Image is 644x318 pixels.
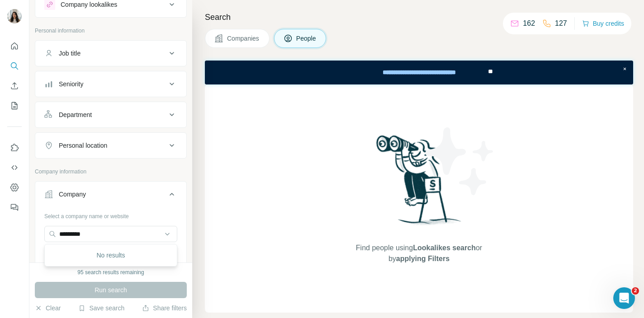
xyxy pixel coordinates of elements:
[227,34,260,43] span: Companies
[7,58,22,74] button: Search
[7,159,22,176] button: Use Surfe API
[7,38,22,54] button: Quick start
[142,304,187,313] button: Share filters
[78,304,124,313] button: Save search
[555,18,567,29] p: 127
[396,255,450,262] span: applying Filters
[35,104,186,126] button: Department
[35,168,187,176] p: Company information
[77,268,144,276] div: 95 search results remaining
[346,243,491,264] span: Find people using or by
[59,141,107,150] div: Personal location
[582,17,624,30] button: Buy credits
[59,79,83,89] div: Seniority
[632,287,639,295] span: 2
[7,199,22,215] button: Feedback
[7,78,22,94] button: Enrich CSV
[613,287,635,309] iframe: Intercom live chat
[35,27,187,35] p: Personal information
[59,190,86,199] div: Company
[35,183,186,209] button: Company
[44,209,177,220] div: Select a company name or website
[35,73,186,95] button: Seniority
[7,179,22,196] button: Dashboard
[35,135,186,156] button: Personal location
[205,11,633,23] h4: Search
[7,140,22,156] button: Use Surfe on LinkedIn
[372,133,466,234] img: Surfe Illustration - Woman searching with binoculars
[7,9,22,23] img: Avatar
[419,121,501,202] img: Surfe Illustration - Stars
[59,110,92,119] div: Department
[47,246,175,264] div: No results
[59,49,80,58] div: Job title
[523,18,535,29] p: 162
[296,34,317,43] span: People
[205,61,633,84] iframe: Banner
[35,42,186,64] button: Job title
[413,244,476,252] span: Lookalikes search
[35,304,61,313] button: Clear
[7,98,22,114] button: My lists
